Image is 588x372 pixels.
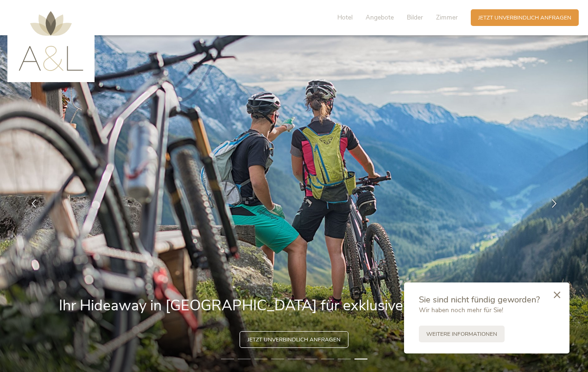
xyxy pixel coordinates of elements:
span: Zimmer [436,13,458,22]
span: Wir haben noch mehr für Sie! [419,306,503,314]
span: Angebote [366,13,394,22]
span: Jetzt unverbindlich anfragen [247,336,341,344]
span: Jetzt unverbindlich anfragen [478,14,571,22]
span: Sie sind nicht fündig geworden? [419,294,540,305]
span: Hotel [337,13,353,22]
a: Weitere Informationen [419,326,505,342]
span: Bilder [407,13,423,22]
span: Weitere Informationen [426,330,497,338]
img: AMONTI & LUNARIS Wellnessresort [19,11,83,71]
